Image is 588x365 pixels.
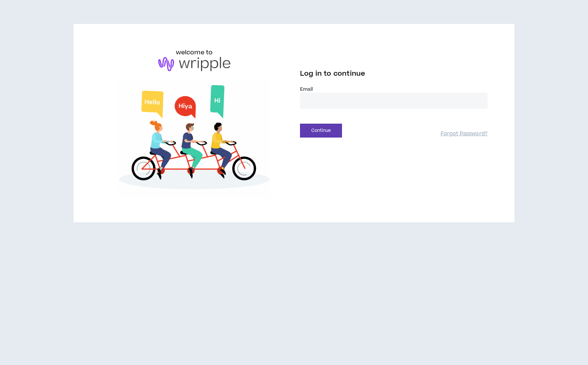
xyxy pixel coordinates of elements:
[176,48,213,57] h6: welcome to
[300,124,342,138] button: Continue
[100,79,288,199] img: Welcome to Wripple
[158,57,230,71] img: logo-brand.png
[441,130,487,138] a: Forgot Password?
[300,86,487,93] label: Email
[300,69,365,78] span: Log in to continue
